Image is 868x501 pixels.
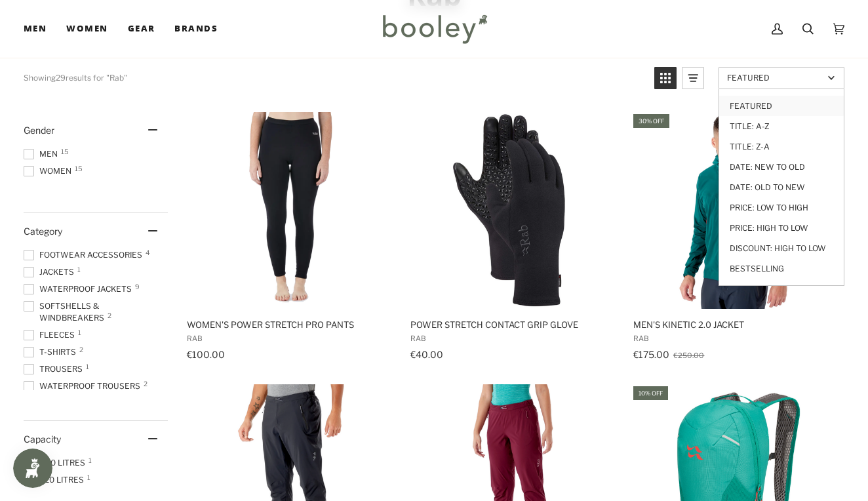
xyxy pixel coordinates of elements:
[673,351,704,360] span: €250.00
[633,319,839,331] span: Men's Kinetic 2.0 Jacket
[77,266,81,273] span: 1
[633,349,669,360] span: €175.00
[719,218,844,238] a: Price: High to Low
[639,112,835,309] img: Rab Men's Kinetic 2.0 Jacket Sherwood Green - Booley Galway
[719,96,844,116] a: Featured
[24,474,88,486] span: - 20 Litres
[24,380,144,392] span: Waterproof Trousers
[682,67,704,89] a: View list mode
[144,380,148,387] span: 2
[24,457,89,469] span: + 20 Litres
[61,148,69,155] span: 15
[24,329,79,341] span: Fleeces
[24,283,136,295] span: Waterproof Jackets
[719,67,844,89] a: Sort options
[75,165,83,172] span: 15
[631,112,841,365] a: Men's Kinetic 2.0 Jacket
[108,312,111,319] span: 2
[185,112,395,365] a: Women's Power Stretch Pro Pants
[146,249,149,256] span: 4
[174,22,218,35] span: Brands
[79,346,83,353] span: 2
[410,319,616,331] span: Power Stretch Contact Grip Glove
[128,22,155,35] span: Gear
[187,349,225,360] span: €100.00
[24,346,80,358] span: T-Shirts
[56,73,66,83] b: 29
[633,114,669,128] div: 30% off
[719,89,844,286] ul: Sort options
[719,116,844,136] a: Title: A-Z
[135,283,140,290] span: 9
[191,112,388,309] img: Rab Women's Power Stretch Pro Pants Black - Booley Galway
[24,22,47,35] span: Men
[24,300,168,324] span: Softshells & Windbreakers
[719,157,844,177] a: Date: New to Old
[24,67,644,89] div: Showing results for "Rab"
[719,258,844,279] a: Bestselling
[410,334,616,343] span: Rab
[24,165,75,177] span: Women
[415,112,612,309] img: Rab Power Stretch Contact Grip Glove Black - Booley Galway
[408,112,618,365] a: Power Stretch Contact Grip Glove
[410,349,443,360] span: €40.00
[13,449,52,488] iframe: Button to open loyalty program pop-up
[719,136,844,157] a: Title: Z-A
[719,197,844,218] a: Price: Low to High
[24,266,78,278] span: Jackets
[24,148,62,160] span: Men
[187,319,393,331] span: Women's Power Stretch Pro Pants
[719,238,844,258] a: Discount: High to Low
[24,363,87,375] span: Trousers
[24,226,62,237] span: Category
[654,67,677,89] a: View grid mode
[24,125,54,136] span: Gender
[719,177,844,197] a: Date: Old to New
[187,334,393,343] span: Rab
[66,22,108,35] span: Women
[633,386,668,400] div: 10% off
[633,334,839,343] span: Rab
[727,73,823,83] span: Featured
[87,474,90,481] span: 1
[78,329,81,336] span: 1
[24,249,146,261] span: Footwear Accessories
[89,457,92,464] span: 1
[377,10,492,48] img: Booley
[24,433,61,445] span: Capacity
[86,363,89,370] span: 1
